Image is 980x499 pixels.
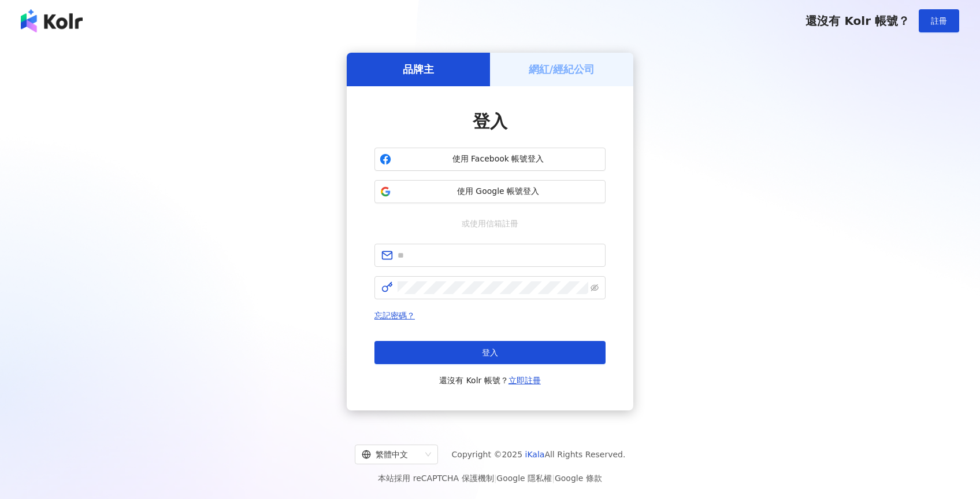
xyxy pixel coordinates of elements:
a: 忘記密碼？ [374,311,415,320]
button: 使用 Facebook 帳號登入 [374,148,606,171]
span: | [494,474,497,483]
button: 使用 Google 帳號登入 [374,180,606,203]
div: 繁體中文 [362,445,421,464]
h5: 網紅/經紀公司 [529,62,595,76]
a: Google 隱私權 [496,474,552,483]
span: eye-invisible [591,284,599,292]
span: 使用 Google 帳號登入 [396,186,600,197]
h5: 品牌主 [403,62,434,76]
button: 登入 [374,341,606,364]
span: 還沒有 Kolr 帳號？ [805,14,910,28]
span: 還沒有 Kolr 帳號？ [439,373,541,387]
span: 登入 [473,111,507,131]
button: 註冊 [919,9,959,32]
span: 登入 [482,348,498,357]
a: 立即註冊 [508,376,541,385]
a: iKala [525,450,545,459]
span: 或使用信箱註冊 [454,217,526,230]
span: 本站採用 reCAPTCHA 保護機制 [378,471,602,485]
span: 使用 Facebook 帳號登入 [396,153,600,165]
span: | [552,474,555,483]
span: 註冊 [931,16,947,25]
a: Google 條款 [555,474,602,483]
img: logo [21,9,83,32]
span: Copyright © 2025 All Rights Reserved. [452,447,626,461]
